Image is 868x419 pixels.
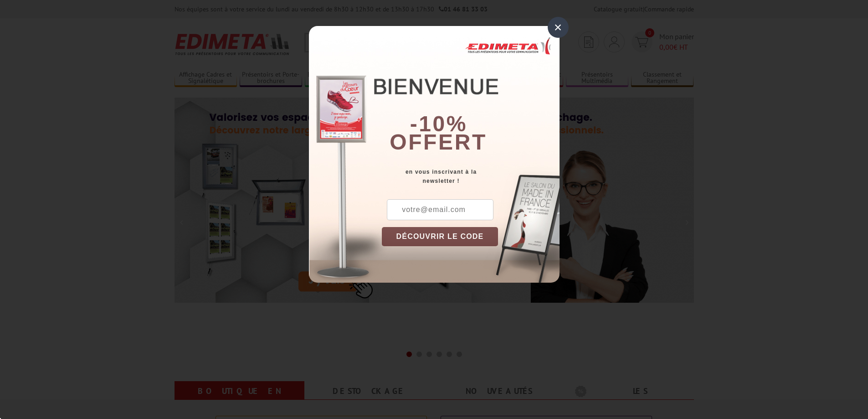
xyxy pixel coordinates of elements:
[382,227,498,246] button: DÉCOUVRIR LE CODE
[387,199,493,220] input: votre@email.com
[390,130,487,154] font: offert
[410,112,467,136] b: -10%
[548,17,569,38] div: ×
[382,167,560,186] div: en vous inscrivant à la newsletter !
